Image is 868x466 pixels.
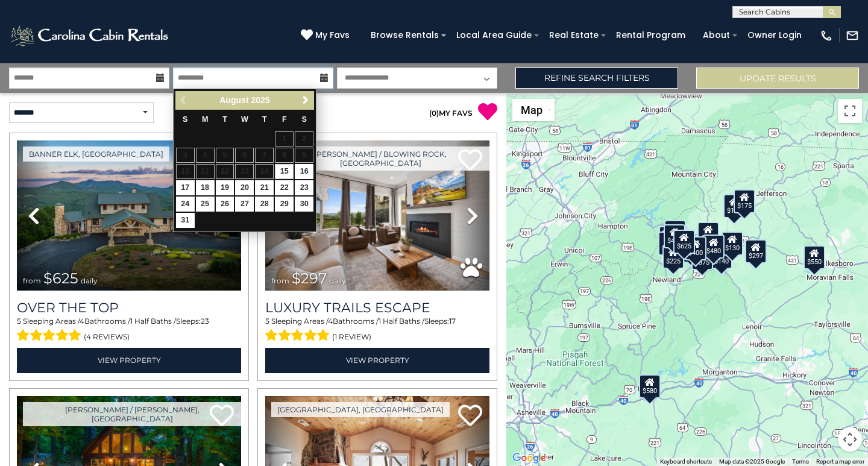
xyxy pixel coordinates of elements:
[429,109,473,118] a: (0)MY FAVS
[265,140,489,291] img: thumbnail_168695581.jpeg
[216,197,234,212] a: 26
[176,197,195,212] a: 24
[509,450,549,466] img: Google
[696,68,859,89] button: Update Results
[521,104,542,116] span: Map
[292,269,327,287] span: $297
[23,146,169,162] a: Banner Elk, [GEOGRAPHIC_DATA]
[202,115,209,124] span: Monday
[658,231,680,255] div: $230
[176,180,195,195] a: 17
[660,458,712,466] button: Keyboard shortcuts
[282,115,287,124] span: Friday
[255,197,274,212] a: 28
[271,276,289,285] span: from
[183,115,187,124] span: Sunday
[196,197,215,212] a: 25
[664,224,685,248] div: $425
[664,219,686,244] div: $125
[301,29,353,42] a: My Favs
[703,234,725,258] div: $480
[271,146,489,171] a: [PERSON_NAME] / Blowing Rock, [GEOGRAPHIC_DATA]
[838,99,862,123] button: Toggle fullscreen view
[332,329,371,345] span: (1 review)
[275,197,294,212] a: 29
[450,26,538,45] a: Local Area Guide
[515,68,678,89] a: Refine Search Filters
[301,115,306,124] span: Saturday
[235,180,254,195] a: 20
[610,26,691,45] a: Rental Program
[379,316,424,326] span: 1 Half Baths /
[201,316,209,326] span: 23
[543,26,605,45] a: Real Estate
[275,164,294,179] a: 15
[298,93,313,108] a: Next
[9,24,172,48] img: White-1-2.png
[23,276,41,285] span: from
[734,189,755,213] div: $175
[673,230,695,254] div: $625
[691,245,713,269] div: $375
[697,26,736,45] a: About
[838,427,862,452] button: Map camera controls
[820,29,833,42] img: phone-regular-white.png
[265,316,269,326] span: 5
[315,29,350,42] span: My Favs
[846,29,859,42] img: mail-regular-white.png
[722,231,743,256] div: $130
[222,115,227,124] span: Tuesday
[512,99,555,121] button: Change map style
[295,164,313,179] a: 16
[741,26,808,45] a: Owner Login
[216,180,234,195] a: 19
[509,450,549,466] a: Open this area in Google Maps (opens a new window)
[685,236,706,260] div: $400
[719,458,785,465] span: Map data ©2025 Google
[17,348,241,373] a: View Property
[81,276,98,285] span: daily
[219,95,248,105] span: August
[17,140,241,291] img: thumbnail_167153549.jpeg
[130,316,176,326] span: 1 Half Baths /
[432,109,436,118] span: 0
[365,26,445,45] a: Browse Rentals
[745,239,767,263] div: $297
[639,374,661,398] div: $580
[329,276,346,285] span: daily
[275,180,294,195] a: 22
[196,180,215,195] a: 18
[265,316,489,345] div: Sleeping Areas / Bathrooms / Sleeps:
[265,348,489,373] a: View Property
[804,245,825,269] div: $550
[662,245,684,269] div: $225
[176,213,195,228] a: 31
[792,458,809,465] a: Terms
[301,95,310,105] span: Next
[17,316,241,345] div: Sleeping Areas / Bathrooms / Sleeps:
[80,316,84,326] span: 4
[17,300,241,316] a: Over The Top
[449,316,456,326] span: 17
[328,316,333,326] span: 4
[711,244,732,268] div: $140
[816,458,864,465] a: Report a map error
[429,109,439,118] span: ( )
[265,300,489,316] a: Luxury Trails Escape
[251,95,269,105] span: 2025
[697,222,719,246] div: $349
[271,402,450,417] a: [GEOGRAPHIC_DATA], [GEOGRAPHIC_DATA]
[241,115,248,124] span: Wednesday
[458,403,482,429] a: Add to favorites
[23,402,241,426] a: [PERSON_NAME] / [PERSON_NAME], [GEOGRAPHIC_DATA]
[723,194,745,218] div: $175
[235,197,254,212] a: 27
[295,197,313,212] a: 30
[84,329,130,345] span: (4 reviews)
[17,316,21,326] span: 5
[295,180,313,195] a: 23
[262,115,267,124] span: Thursday
[255,180,274,195] a: 21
